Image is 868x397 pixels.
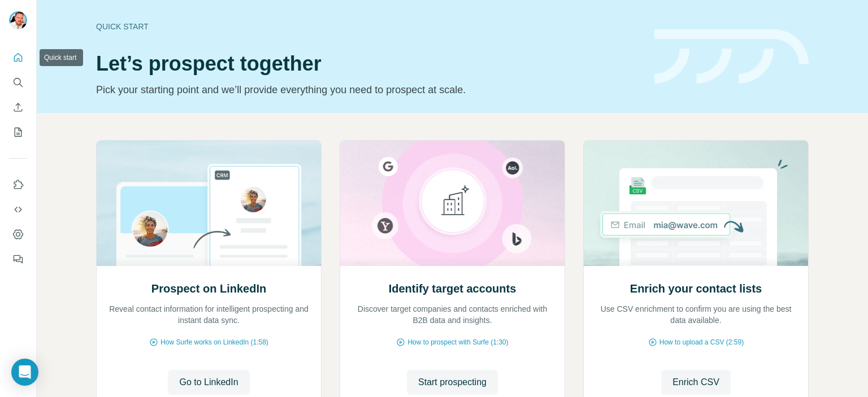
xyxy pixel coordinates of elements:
button: Use Surfe API [9,199,27,220]
h1: Let’s prospect together [96,53,641,75]
button: Feedback [9,249,27,269]
h2: Identify target accounts [389,281,517,296]
h2: Prospect on LinkedIn [151,281,266,296]
button: Enrich CSV [661,370,731,395]
span: Enrich CSV [672,376,719,389]
button: Start prospecting [407,370,498,395]
span: Go to LinkedIn [179,376,238,389]
img: Identify target accounts [340,141,565,266]
button: Use Surfe on LinkedIn [9,174,27,195]
p: Reveal contact information for intelligent prospecting and instant data sync. [108,303,310,326]
button: Go to LinkedIn [168,370,249,395]
button: My lists [9,122,27,142]
button: Enrich CSV [9,97,27,117]
p: Pick your starting point and we’ll provide everything you need to prospect at scale. [96,82,641,98]
span: How to upload a CSV (2:59) [659,337,744,347]
span: Start prospecting [418,376,487,389]
span: How to prospect with Surfe (1:30) [407,337,508,347]
span: How Surfe works on LinkedIn (1:58) [160,337,268,347]
button: Search [9,72,27,93]
button: Dashboard [9,224,27,245]
p: Use CSV enrichment to confirm you are using the best data available. [595,303,797,326]
div: Quick start [96,21,641,32]
button: Quick start [9,47,27,68]
p: Discover target companies and contacts enriched with B2B data and insights. [351,303,553,326]
h2: Enrich your contact lists [630,281,762,296]
img: Enrich your contact lists [583,141,809,266]
img: banner [654,29,809,84]
div: Open Intercom Messenger [11,359,38,386]
img: Prospect on LinkedIn [96,141,322,266]
img: Avatar [9,11,27,29]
